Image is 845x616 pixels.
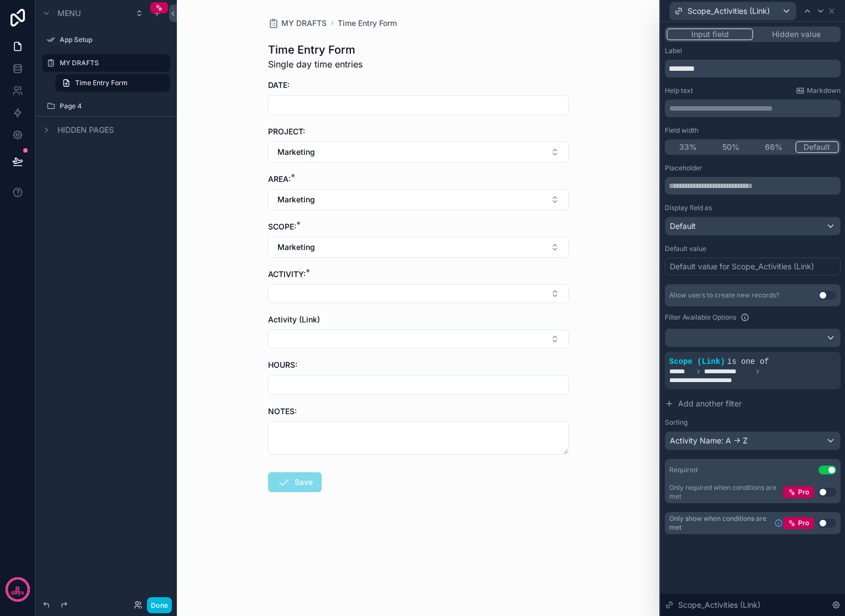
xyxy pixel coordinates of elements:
[277,242,315,253] span: Marketing
[268,222,296,231] span: SCOPE:
[75,79,128,87] span: Time Entry Form
[665,431,841,450] button: Activity Name: A -> Z
[268,58,363,71] span: Single day time entries
[268,142,569,163] button: Select Button
[665,394,841,414] button: Add another filter
[665,100,841,117] div: scrollable content
[665,432,840,450] div: Activity Name: A -> Z
[277,147,315,158] span: Marketing
[268,18,327,29] a: MY DRAFTS
[15,584,20,595] p: 8
[665,86,693,95] label: Help text
[147,597,172,613] button: Done
[268,42,363,58] h1: Time Entry Form
[678,398,742,409] span: Add another filter
[60,59,164,67] label: MY DRAFTS
[57,124,114,135] span: Hidden pages
[665,203,712,212] label: Display field as
[666,141,710,153] button: 33%
[678,599,760,610] span: Scope_Activities (Link)
[669,483,783,501] div: Only required when conditions are met
[268,174,291,184] span: AREA:
[669,514,770,532] span: Only show when conditions are met
[669,357,725,366] span: Scope (Link)
[687,6,770,17] span: Scope_Activities (Link)
[669,291,779,300] div: Allow users to create new records?
[665,217,841,236] button: Default
[338,18,397,29] a: Time Entry Form
[268,80,290,90] span: DATE:
[268,315,320,324] span: Activity (Link)
[669,466,697,474] div: Required
[60,102,164,111] label: Page 4
[268,330,569,348] button: Select Button
[665,313,736,322] label: Filter Available Options
[277,194,315,205] span: Marketing
[268,284,569,303] button: Select Button
[665,244,706,253] label: Default value
[268,237,569,258] button: Select Button
[727,357,769,366] span: is one of
[796,86,841,95] a: Markdown
[669,2,796,20] button: Scope_Activities (Link)
[268,189,569,210] button: Select Button
[268,406,297,416] span: NOTES:
[268,127,305,136] span: PROJECT:
[666,28,753,40] button: Input field
[795,141,839,153] button: Default
[798,519,809,528] span: Pro
[665,126,699,135] label: Field width
[268,269,306,279] span: ACTIVITY:
[11,588,24,597] p: days
[665,164,702,173] label: Placeholder
[798,488,809,497] span: Pro
[665,46,682,55] label: Label
[752,141,795,153] button: 66%
[268,360,297,369] span: HOURS:
[57,8,81,19] span: Menu
[55,74,170,92] a: Time Entry Form
[753,28,839,40] button: Hidden value
[281,18,327,29] span: MY DRAFTS
[670,221,696,232] span: Default
[60,35,164,44] label: App Setup
[670,261,814,272] div: Default value for Scope_Activities (Link)
[665,418,687,427] label: Sorting
[710,141,753,153] button: 50%
[807,86,841,95] span: Markdown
